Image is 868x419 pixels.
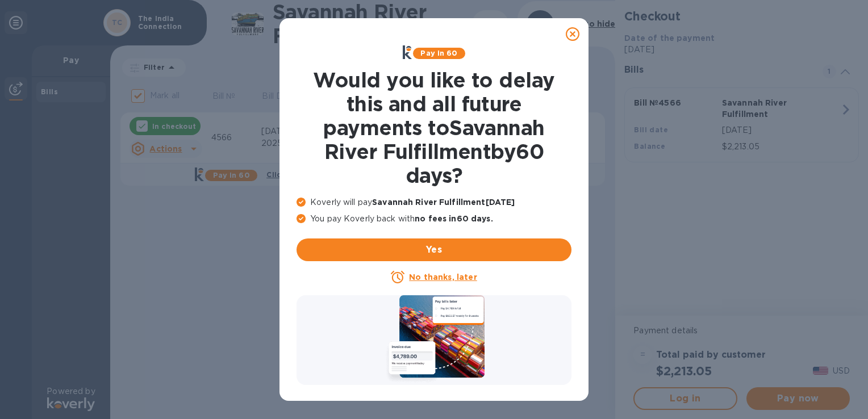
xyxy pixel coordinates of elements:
[297,68,571,187] h1: Would you like to delay this and all future payments to Savannah River Fulfillment by 60 days ?
[306,243,562,257] span: Yes
[420,49,457,57] b: Pay in 60
[372,198,515,207] b: Savannah River Fulfillment [DATE]
[297,213,571,225] p: You pay Koverly back with
[297,196,571,208] p: Koverly will pay
[297,238,571,261] button: Yes
[409,273,477,282] u: No thanks, later
[415,214,493,223] b: no fees in 60 days .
